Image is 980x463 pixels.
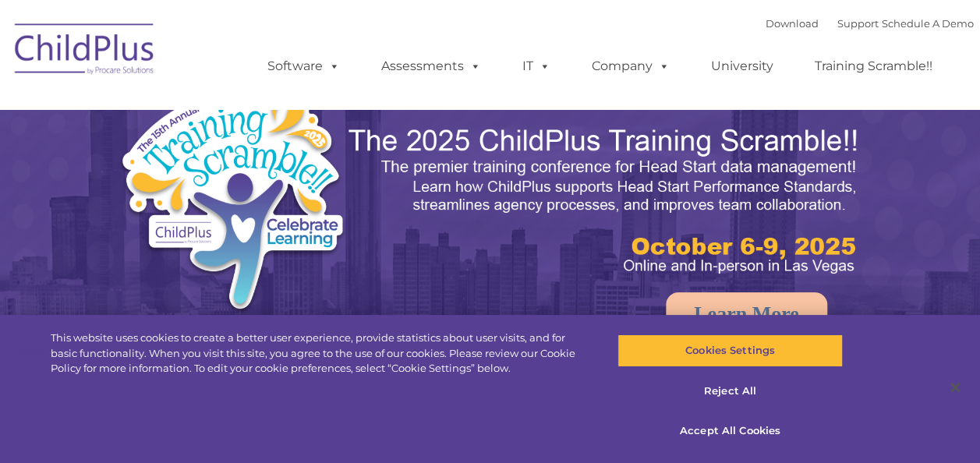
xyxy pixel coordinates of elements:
[695,51,789,82] a: University
[217,167,283,178] span: Phone number
[576,51,685,82] a: Company
[366,51,497,82] a: Assessments
[507,51,566,82] a: IT
[938,370,972,405] button: Close
[7,12,163,90] img: ChildPlus by Procare Solutions
[882,17,974,30] a: Schedule A Demo
[217,103,264,115] span: Last name
[51,330,588,376] div: This website uses cookies to create a better user experience, provide statistics about user visit...
[617,334,843,367] button: Cookies Settings
[766,17,974,30] font: |
[252,51,356,82] a: Software
[837,17,879,30] a: Support
[617,375,843,408] button: Reject All
[799,51,948,82] a: Training Scramble!!
[617,415,843,447] button: Accept All Cookies
[766,17,819,30] a: Download
[666,292,827,336] a: Learn More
